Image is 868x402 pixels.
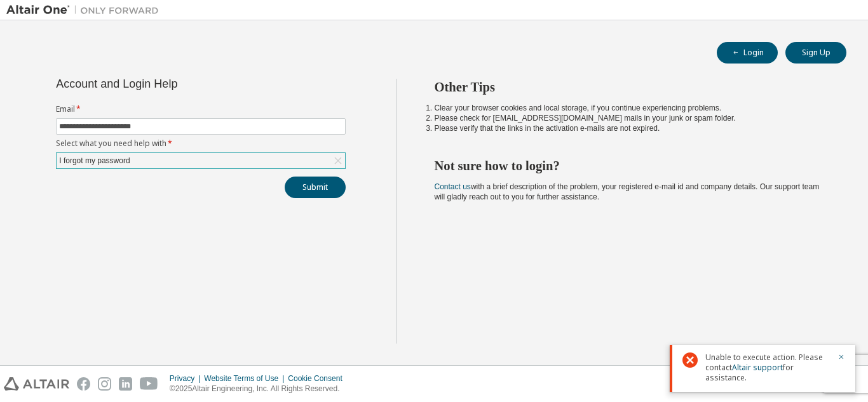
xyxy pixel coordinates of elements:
a: Contact us [435,182,471,191]
button: Login [717,42,778,64]
span: with a brief description of the problem, your registered e-mail id and company details. Our suppo... [435,182,820,201]
p: © 2025 Altair Engineering, Inc. All Rights Reserved. [170,384,350,394]
label: Email [56,104,346,114]
img: linkedin.svg [119,377,132,391]
img: instagram.svg [98,377,111,391]
li: Please verify that the links in the activation e-mails are not expired. [435,123,824,133]
div: I forgot my password [57,154,132,168]
a: Altair support [732,362,783,373]
img: altair_logo.svg [4,377,69,391]
li: Please check for [EMAIL_ADDRESS][DOMAIN_NAME] mails in your junk or spam folder. [435,113,824,123]
label: Select what you need help with [56,138,346,149]
div: Account and Login Help [56,79,288,89]
div: Privacy [170,373,204,384]
img: facebook.svg [77,377,90,391]
div: Website Terms of Use [204,373,288,384]
h2: Other Tips [435,79,824,95]
h2: Not sure how to login? [435,157,824,174]
div: Cookie Consent [288,373,349,384]
button: Submit [285,177,346,198]
button: Sign Up [785,42,846,64]
li: Clear your browser cookies and local storage, if you continue experiencing problems. [435,103,824,113]
span: Unable to execute action. Please contact for assistance. [705,352,830,383]
div: I forgot my password [57,153,345,168]
img: Altair One [6,4,165,17]
img: youtube.svg [140,377,158,391]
